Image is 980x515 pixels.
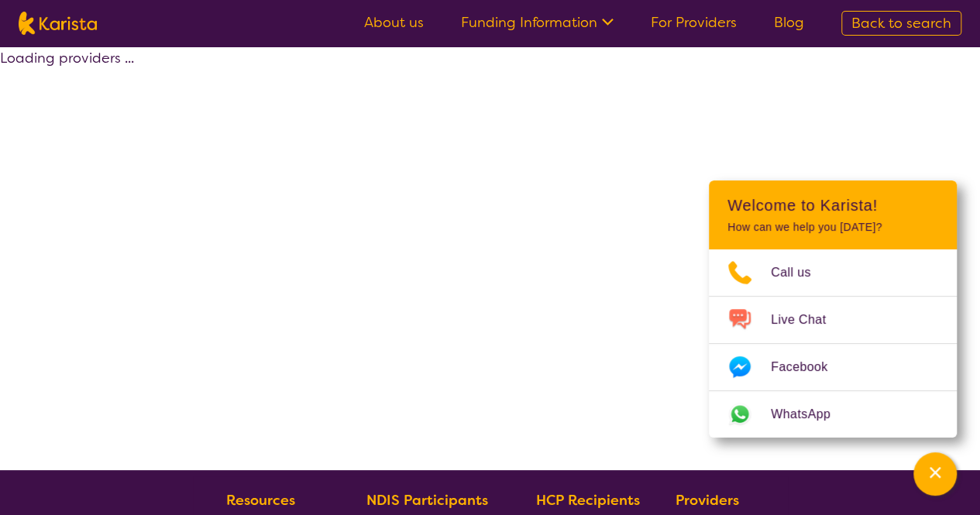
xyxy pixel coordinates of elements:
[226,491,295,510] b: Resources
[851,14,951,33] span: Back to search
[535,491,639,510] b: HCP Recipients
[676,491,739,510] b: Providers
[913,452,957,496] button: Channel Menu
[771,355,846,379] span: Facebook
[366,491,488,510] b: NDIS Participants
[709,391,957,438] a: Web link opens in a new tab.
[709,180,957,438] div: Channel Menu
[771,261,830,284] span: Call us
[727,221,938,234] p: How can we help you [DATE]?
[364,13,424,32] a: About us
[461,13,614,32] a: Funding Information
[727,196,938,215] h2: Welcome to Karista!
[771,308,844,331] span: Live Chat
[709,249,957,438] ul: Choose channel
[774,13,804,32] a: Blog
[841,11,961,36] a: Back to search
[771,403,849,426] span: WhatsApp
[651,13,737,32] a: For Providers
[19,12,97,35] img: Karista logo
